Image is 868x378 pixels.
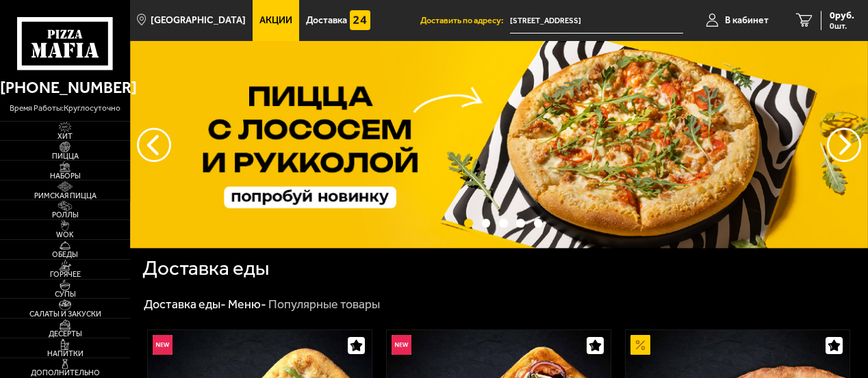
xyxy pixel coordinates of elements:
[137,128,171,162] button: следующий
[350,10,370,31] img: 15daf4d41897b9f0e9f617042186c801.svg
[534,219,543,228] button: точки переключения
[510,8,684,33] input: Ваш адрес доставки
[464,219,473,228] button: точки переключения
[516,219,525,228] button: точки переключения
[153,335,173,355] img: Новинка
[142,258,269,279] h1: Доставка еды
[151,16,246,25] span: [GEOGRAPHIC_DATA]
[830,22,854,30] span: 0 шт.
[268,297,380,312] div: Популярные товары
[144,297,226,312] a: Доставка еды-
[482,219,491,228] button: точки переключения
[259,16,292,25] span: Акции
[392,335,412,355] img: Новинка
[306,16,347,25] span: Доставка
[630,335,651,355] img: Акционный
[827,128,861,162] button: предыдущий
[830,11,854,21] span: 0 руб.
[725,16,769,25] span: В кабинет
[228,297,266,312] a: Меню-
[420,16,510,25] span: Доставить по адресу:
[499,219,508,228] button: точки переключения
